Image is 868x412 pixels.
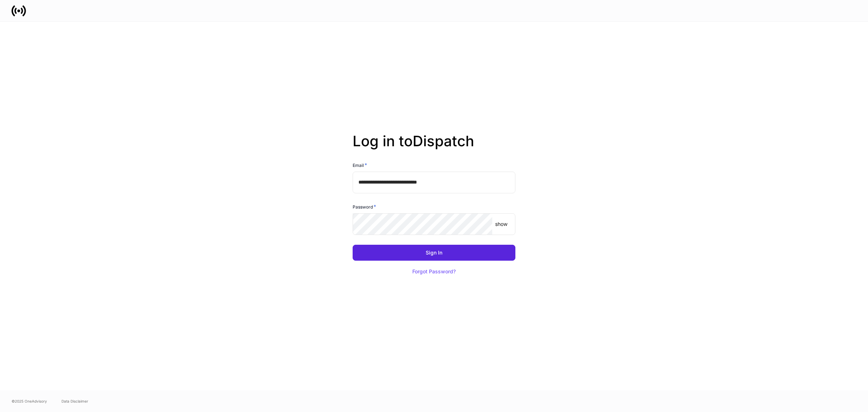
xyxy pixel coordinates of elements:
div: Forgot Password? [412,269,456,274]
button: Forgot Password? [403,264,465,279]
p: show [495,220,507,228]
h6: Password [353,203,376,210]
span: © 2025 OneAdvisory [12,398,47,404]
h2: Log in to Dispatch [353,133,515,161]
h6: Email [353,161,367,169]
div: Sign In [426,250,442,255]
a: Data Disclaimer [61,398,88,404]
button: Sign In [353,245,515,261]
